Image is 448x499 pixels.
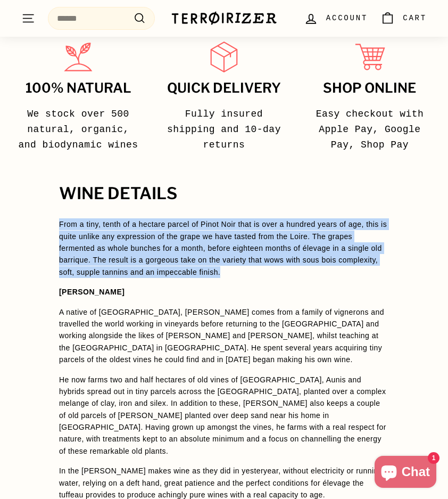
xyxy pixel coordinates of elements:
[59,374,389,457] p: He now farms two and half hectares of old vines of [GEOGRAPHIC_DATA], Aunis and hybrids spread ou...
[59,185,389,203] h2: WINE DETAILS
[17,81,139,96] h3: 100% Natural
[326,12,368,24] span: Account
[309,81,431,96] h3: Shop Online
[163,81,285,96] h3: Quick delivery
[297,3,374,34] a: Account
[17,107,139,152] p: We stock over 500 natural, organic, and biodynamic wines
[59,218,389,278] p: From a tiny, tenth of a hectare parcel of Pinot Noir that is over a hundred years of age, this is...
[374,3,433,34] a: Cart
[59,306,389,366] p: A native of [GEOGRAPHIC_DATA], [PERSON_NAME] comes from a family of vignerons and travelled the w...
[371,456,439,490] inbox-online-store-chat: Shopify online store chat
[309,107,431,152] p: Easy checkout with Apple Pay, Google Pay, Shop Pay
[59,288,125,296] strong: [PERSON_NAME]
[403,12,427,24] span: Cart
[163,107,285,152] p: Fully insured shipping and 10-day returns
